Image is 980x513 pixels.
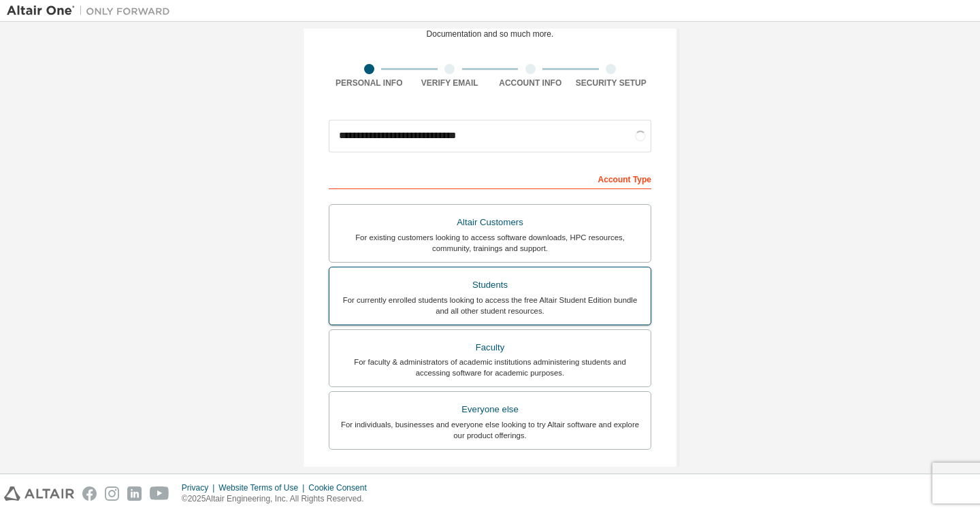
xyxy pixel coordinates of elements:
div: Faculty [338,338,642,357]
div: Account Info [490,78,571,88]
div: Altair Customers [338,213,642,232]
div: Security Setup [571,78,652,88]
img: facebook.svg [82,486,97,501]
div: Privacy [182,482,218,493]
div: For individuals, businesses and everyone else looking to try Altair software and explore our prod... [338,419,642,441]
div: Website Terms of Use [218,482,308,493]
img: altair_logo.svg [4,486,74,501]
div: Cookie Consent [308,482,374,493]
div: Students [338,276,642,295]
div: Verify Email [410,78,491,88]
img: youtube.svg [150,486,169,501]
div: For Free Trials, Licenses, Downloads, Learning & Documentation and so much more. [401,18,580,39]
div: For existing customers looking to access software downloads, HPC resources, community, trainings ... [338,232,642,254]
img: instagram.svg [105,486,119,501]
div: For currently enrolled students looking to access the free Altair Student Edition bundle and all ... [338,295,642,316]
div: Personal Info [329,78,410,88]
p: © 2025 Altair Engineering, Inc. All Rights Reserved. [182,493,375,505]
img: linkedin.svg [127,486,142,501]
div: Account Type [329,167,651,189]
div: Everyone else [338,400,642,419]
img: Altair One [7,4,177,18]
div: For faculty & administrators of academic institutions administering students and accessing softwa... [338,357,642,378]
